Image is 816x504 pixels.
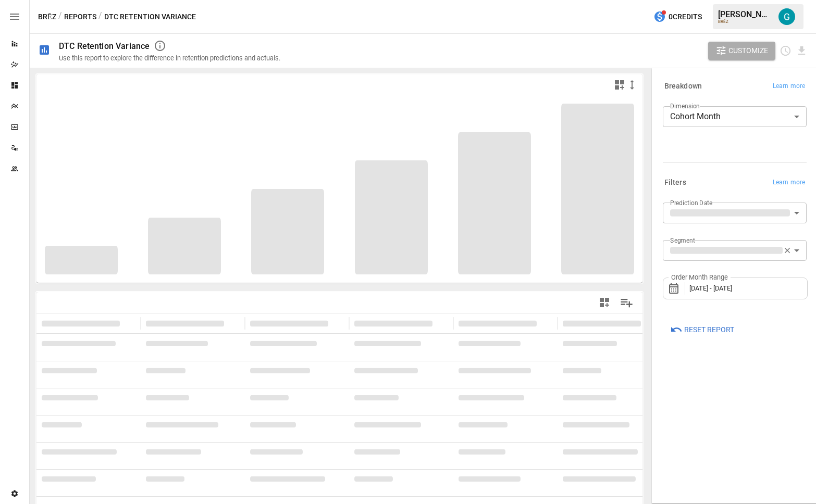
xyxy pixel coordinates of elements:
[670,198,712,207] label: Prediction Date
[669,10,702,23] span: 0 Credits
[689,284,732,292] span: [DATE] - [DATE]
[773,178,805,188] span: Learn more
[59,41,150,51] div: DTC Retention Variance
[64,10,96,23] button: Reports
[663,320,741,339] button: Reset Report
[664,81,702,92] h6: Breakdown
[98,10,102,23] div: /
[728,44,768,57] span: Customize
[38,10,56,23] button: BRĒZ
[670,102,700,110] label: Dimension
[434,316,448,331] button: Sort
[718,9,772,19] div: [PERSON_NAME]
[121,316,135,331] button: Sort
[772,2,801,31] button: Gavin Acres
[778,8,795,25] img: Gavin Acres
[718,19,772,24] div: BRĒZ
[663,106,807,127] div: Cohort Month
[615,291,638,314] button: Manage Columns
[796,45,808,57] button: Download report
[773,81,805,92] span: Learn more
[649,7,706,27] button: 0Credits
[329,316,344,331] button: Sort
[708,42,776,60] button: Customize
[225,316,240,331] button: Sort
[684,323,734,336] span: Reset Report
[642,316,657,331] button: Sort
[669,273,731,282] label: Order Month Range
[59,54,280,62] div: Use this report to explore the difference in retention predictions and actuals.
[664,177,686,188] h6: Filters
[780,45,792,57] button: Schedule report
[58,10,62,23] div: /
[538,316,552,331] button: Sort
[670,236,695,245] label: Segment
